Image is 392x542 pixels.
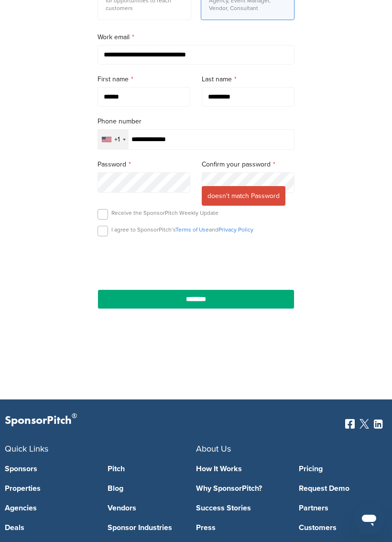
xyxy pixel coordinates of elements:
[299,485,387,492] a: Request Demo
[5,465,93,473] a: Sponsors
[142,247,250,276] iframe: reCAPTCHA
[98,130,129,149] div: Selected country
[5,504,93,512] a: Agencies
[5,443,48,454] span: Quick Links
[202,159,294,170] label: Confirm your password
[114,136,120,143] div: +1
[98,159,190,170] label: Password
[98,74,190,85] label: First name
[111,209,218,217] p: Receive the SponsorPitch Weekly Update
[108,485,196,492] a: Blog
[5,414,77,428] p: SponsorPitch
[5,524,93,531] a: Deals
[98,32,294,43] label: Work email
[299,504,387,512] a: Partners
[196,504,284,512] a: Success Stories
[202,74,294,85] label: Last name
[218,226,253,233] a: Privacy Policy
[299,465,387,473] a: Pricing
[196,465,284,473] a: How It Works
[359,419,369,429] img: Twitter
[108,524,196,531] a: Sponsor Industries
[108,504,196,512] a: Vendors
[196,524,284,531] a: Press
[299,524,387,531] a: Customers
[175,226,209,233] a: Terms of Use
[196,443,231,454] span: About Us
[111,226,253,233] p: I agree to SponsorPitch’s and
[345,419,355,429] img: Facebook
[98,116,294,127] label: Phone number
[354,504,384,534] iframe: Button to launch messaging window
[72,410,77,422] span: ®
[108,465,196,473] a: Pitch
[196,485,284,492] a: Why SponsorPitch?
[202,186,285,206] span: doesn't match Password
[5,485,93,492] a: Properties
